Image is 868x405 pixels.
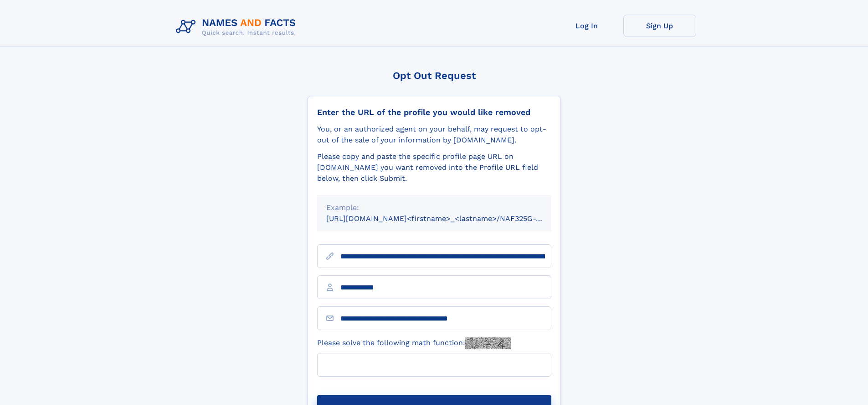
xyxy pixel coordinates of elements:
[317,337,511,349] label: Please solve the following math function:
[550,15,623,37] a: Log In
[326,214,569,223] small: [URL][DOMAIN_NAME]<firstname>_<lastname>/NAF325G-xxxxxxxx
[317,151,551,184] div: Please copy and paste the specific profile page URL on [DOMAIN_NAME] you want removed into the Pr...
[308,70,561,81] div: Opt Out Request
[317,124,551,146] div: You, or an authorized agent on your behalf, may request to opt-out of the sale of your informatio...
[623,15,696,37] a: Sign Up
[326,202,542,213] div: Example:
[172,15,303,39] img: Logo Names and Facts
[317,107,551,117] div: Enter the URL of the profile you would like removed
